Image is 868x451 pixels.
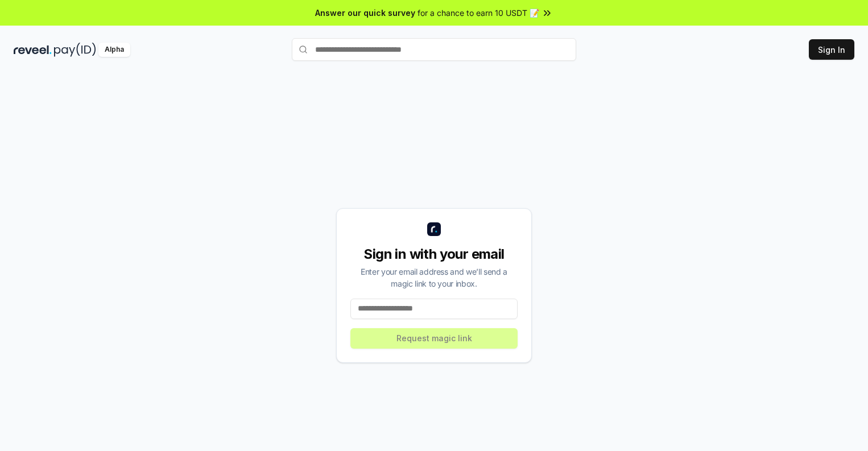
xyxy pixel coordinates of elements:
[14,43,52,57] img: reveel_dark
[315,7,415,19] span: Answer our quick survey
[98,43,130,57] div: Alpha
[350,266,518,289] div: Enter your email address and we’ll send a magic link to your inbox.
[809,39,854,60] button: Sign In
[350,245,518,263] div: Sign in with your email
[427,222,441,236] img: logo_small
[54,43,96,57] img: pay_id
[418,7,539,19] span: for a chance to earn 10 USDT 📝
